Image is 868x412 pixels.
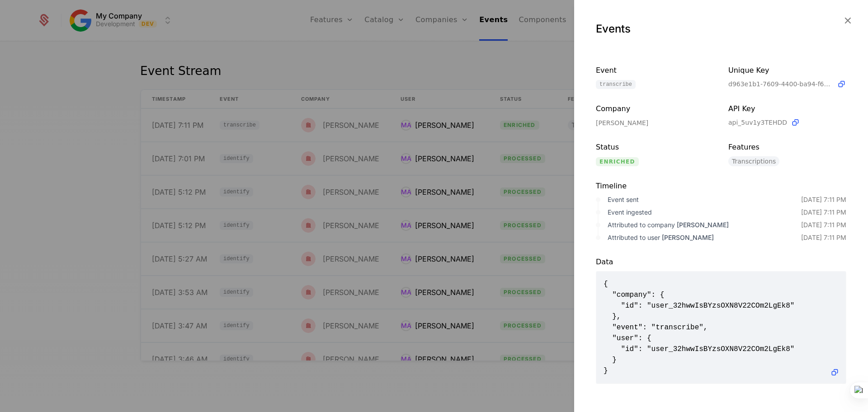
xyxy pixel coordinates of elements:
[608,195,801,204] div: Event sent
[728,65,846,76] div: Unique Key
[801,233,846,242] div: [DATE] 7:11 PM
[596,118,714,127] div: [PERSON_NAME]
[801,208,846,217] div: [DATE] 7:11 PM
[596,22,846,36] div: Events
[677,221,729,229] span: [PERSON_NAME]
[801,220,846,229] div: [DATE] 7:11 PM
[596,80,636,89] span: transcribe
[728,80,833,89] span: d963e1b1-7609-4400-ba94-f6ea0065e1ec
[608,233,801,242] div: Attributed to user
[608,208,801,217] div: Event ingested
[728,103,846,114] div: API Key
[728,118,787,127] span: api_5uv1y3TEHDD
[596,257,846,267] div: Data
[596,103,714,115] div: Company
[608,220,801,229] div: Attributed to company
[604,279,839,376] span: { "company": { "id": "user_32hwwIsBYzsOXN8V22COm2LgEk8" }, "event": "transcribe", "user": { "id":...
[728,156,779,166] span: Transcriptions
[662,234,714,241] span: [PERSON_NAME]
[728,142,846,153] div: Features
[596,181,846,192] div: Timeline
[801,195,846,204] div: [DATE] 7:11 PM
[596,65,714,76] div: Event
[596,142,714,154] div: Status
[596,157,639,166] span: enriched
